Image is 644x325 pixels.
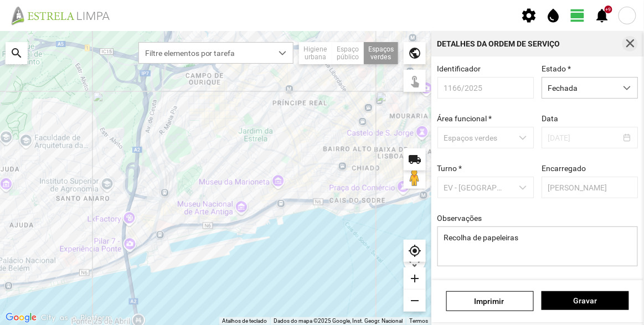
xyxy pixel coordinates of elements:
[521,7,538,24] span: settings
[446,291,534,311] a: Imprimir
[605,6,612,13] div: +9
[299,42,332,64] div: Higiene urbana
[272,43,293,63] div: dropdown trigger
[437,40,560,48] div: Detalhes da Ordem de Serviço
[545,7,562,24] span: water_drop
[404,70,426,92] div: touch_app
[3,311,39,325] img: Google
[437,214,482,223] label: Observações
[3,311,39,325] a: Abrir esta área no Google Maps (abre uma nova janela)
[404,240,426,262] div: my_location
[404,167,426,189] button: Arraste o Pegman para o mapa para abrir o Street View
[437,64,481,73] label: Identificador
[404,290,426,312] div: remove
[548,296,624,305] span: Gravar
[570,7,586,24] span: view_day
[437,114,492,123] label: Área funcional *
[404,267,426,290] div: add
[404,148,426,171] div: local_shipping
[222,317,267,325] button: Atalhos de teclado
[594,7,611,24] span: notifications
[542,291,629,310] button: Gravar
[437,164,462,173] label: Turno *
[542,114,558,123] label: Data
[139,43,272,63] span: Filtre elementos por tarefa
[8,6,122,25] img: file
[542,64,571,73] label: Estado *
[404,42,426,64] div: public
[616,78,638,98] div: dropdown trigger
[332,42,364,64] div: Espaço público
[6,42,28,64] div: search
[409,318,428,324] a: Termos (abre num novo separador)
[274,318,403,324] span: Dados do mapa ©2025 Google, Inst. Geogr. Nacional
[542,78,616,98] span: Fechada
[364,42,398,64] div: Espaços verdes
[542,164,586,173] label: Encarregado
